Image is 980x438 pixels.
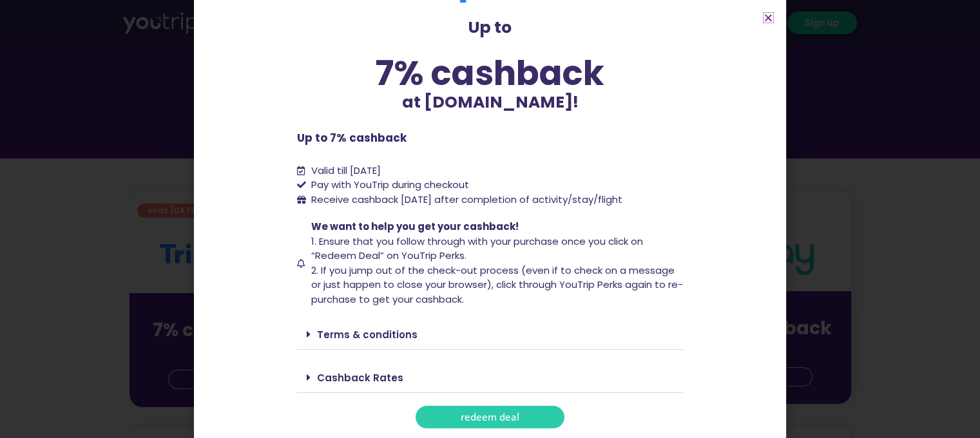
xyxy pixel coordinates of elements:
div: Terms & conditions [297,319,684,350]
span: We want to help you get your cashback! [311,220,519,233]
div: 7% cashback [297,56,684,90]
a: Terms & conditions [317,328,418,341]
span: redeem deal [461,412,519,422]
p: at [DOMAIN_NAME]! [297,90,684,115]
a: Cashback Rates [317,371,403,385]
span: Pay with YouTrip during checkout [308,178,469,193]
span: 2. If you jump out of the check-out process (even if to check on a message or just happen to clos... [311,263,683,306]
a: redeem deal [416,406,564,428]
b: Up to 7% cashback [297,130,407,146]
span: Valid till [DATE] [311,164,381,177]
a: Close [764,13,773,23]
span: Receive cashback [DATE] after completion of activity/stay/flight [311,193,622,206]
div: Cashback Rates [297,363,684,393]
span: 1. Ensure that you follow through with your purchase once you click on “Redeem Deal” on YouTrip P... [311,234,643,263]
p: Up to [297,15,684,40]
